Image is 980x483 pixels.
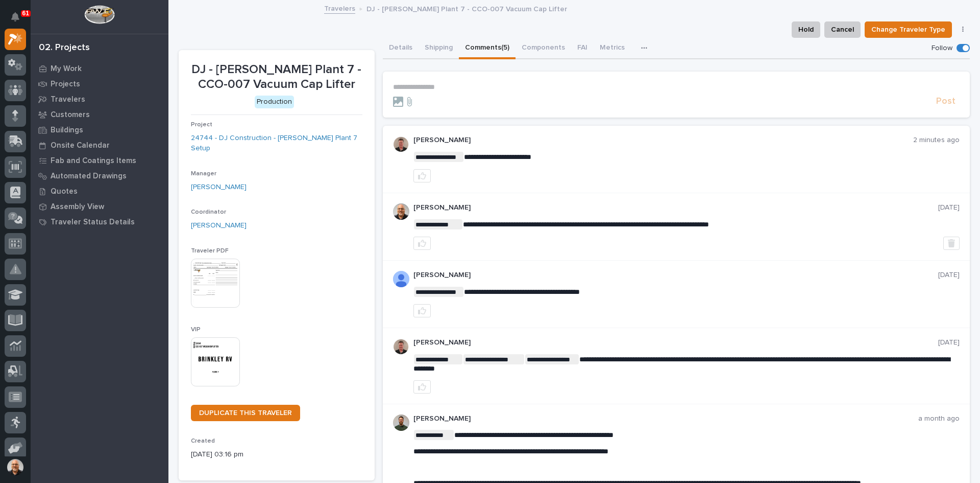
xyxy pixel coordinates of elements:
p: My Work [51,64,82,74]
a: Quotes [31,183,168,199]
button: Comments (5) [459,38,516,59]
a: Customers [31,107,168,122]
a: Buildings [31,122,168,137]
p: Fab and Coatings Items [51,156,136,166]
a: Automated Drawings [31,168,168,183]
p: Travelers [51,95,85,104]
a: My Work [31,61,168,76]
div: Production [255,96,294,108]
a: DUPLICATE THIS TRAVELER [191,405,300,421]
p: Customers [51,110,90,120]
p: Projects [51,80,80,89]
p: Automated Drawings [51,172,127,181]
p: 2 minutes ago [913,136,960,145]
p: [DATE] [938,271,960,280]
a: Onsite Calendar [31,137,168,153]
span: Traveler PDF [191,248,229,254]
div: 02. Projects [39,42,90,54]
p: Buildings [51,126,83,135]
a: Traveler Status Details [31,214,168,229]
img: ACg8ocJ82m_yTv-Z4hb_fCauuLRC_sS2187g2m0EbYV5PNiMLtn0JYTq=s96-c [393,136,409,152]
button: users-avatar [5,456,26,478]
span: Change Traveler Type [871,24,945,36]
span: Project [191,122,212,128]
a: Travelers [324,2,355,14]
p: [PERSON_NAME] [413,203,939,212]
p: 61 [22,10,29,17]
p: [DATE] 03:16 pm [191,449,362,460]
p: [PERSON_NAME] [413,338,939,347]
p: DJ - [PERSON_NAME] Plant 7 - CCO-007 Vacuum Cap Lifter [366,3,567,14]
span: DUPLICATE THIS TRAVELER [199,409,292,417]
p: a month ago [918,415,960,423]
button: Notifications [5,6,26,28]
button: Hold [792,21,820,38]
p: [PERSON_NAME] [413,136,914,145]
img: AATXAJw4slNr5ea0WduZQVIpKGhdapBAGQ9xVsOeEvl5=s96-c [393,415,409,431]
button: Details [383,38,419,59]
p: Onsite Calendar [51,141,110,150]
a: 24744 - DJ Construction - [PERSON_NAME] Plant 7 Setup [191,133,362,154]
button: Components [516,38,571,59]
a: [PERSON_NAME] [191,182,247,193]
button: Cancel [824,21,861,38]
button: like this post [413,169,431,182]
span: Created [191,438,215,444]
button: like this post [413,237,431,250]
img: Workspace Logo [84,5,114,24]
span: Cancel [831,24,854,36]
button: Change Traveler Type [865,21,952,38]
button: like this post [413,304,431,317]
button: like this post [413,380,431,394]
p: [DATE] [938,203,960,212]
span: VIP [191,327,201,333]
button: FAI [571,38,594,59]
p: Assembly View [51,202,104,212]
img: AFdZucrzKcpQKH9jC-cfEsAZSAlTzo7yxz5Vk-WBr5XOv8fk2o2SBDui5wJFEtGkd79H79_oczbMRVxsFnQCrP5Je6bcu5vP_... [393,271,409,287]
div: Notifications61 [13,12,26,29]
p: Follow [932,44,952,53]
button: Post [932,96,960,107]
img: ACg8ocJ82m_yTv-Z4hb_fCauuLRC_sS2187g2m0EbYV5PNiMLtn0JYTq=s96-c [393,338,409,355]
p: [PERSON_NAME] [413,415,919,423]
button: Delete post [943,237,960,250]
a: Travelers [31,91,168,107]
p: [PERSON_NAME] [413,271,939,280]
p: Traveler Status Details [51,218,135,227]
p: Quotes [51,187,78,196]
a: Fab and Coatings Items [31,153,168,168]
a: [PERSON_NAME] [191,220,247,231]
a: Assembly View [31,199,168,214]
span: Coordinator [191,209,226,215]
span: Manager [191,171,216,177]
button: Shipping [419,38,459,59]
span: Hold [798,24,814,36]
a: Projects [31,76,168,91]
p: [DATE] [938,338,960,347]
span: Post [936,96,955,107]
p: DJ - [PERSON_NAME] Plant 7 - CCO-007 Vacuum Cap Lifter [191,62,362,92]
img: AOh14GiG_3fUDiaMYINtydASgolQqmP4ZXnZQdaBuMUHxA=s96-c [393,203,409,220]
button: Metrics [594,38,631,59]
